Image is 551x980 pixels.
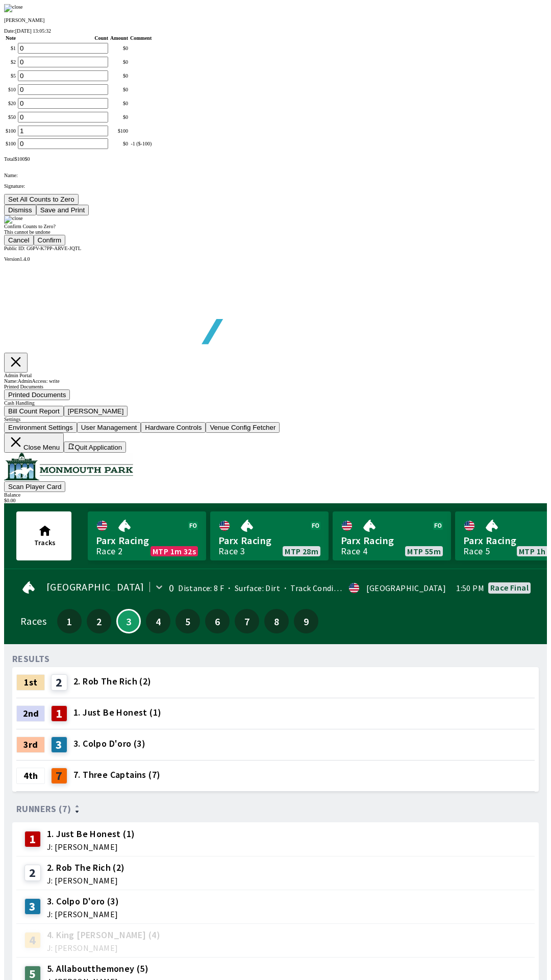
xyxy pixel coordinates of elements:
[47,861,125,874] span: 2. Rob The Rich (2)
[4,406,64,416] button: Bill Count Report
[51,768,67,784] div: 7
[27,246,81,251] span: G6PV-K7PP-ARVE-JQTL
[116,609,141,633] button: 3
[169,584,174,592] div: 0
[4,433,64,453] button: Close Menu
[210,511,329,560] a: Parx RacingRace 3MTP 28m
[366,584,446,592] div: [GEOGRAPHIC_DATA]
[218,547,245,555] div: Race 3
[280,583,374,593] span: Track Condition: Heavy
[46,583,144,591] span: [GEOGRAPHIC_DATA]
[296,618,316,625] span: 9
[5,111,16,123] td: $ 50
[294,609,318,633] button: 9
[110,45,128,51] div: $ 0
[206,422,280,433] button: Venue Config Fetcher
[47,910,119,918] span: J: [PERSON_NAME]
[463,547,490,555] div: Race 5
[146,609,170,633] button: 4
[208,618,227,625] span: 6
[89,618,109,625] span: 2
[34,538,56,547] span: Tracks
[178,618,197,625] span: 5
[14,156,24,162] span: $ 100
[110,73,128,79] div: $ 0
[64,406,128,416] button: [PERSON_NAME]
[15,28,51,34] span: [DATE] 13:05:32
[87,609,111,633] button: 2
[4,384,547,389] div: Printed Documents
[24,156,30,162] span: $ 0
[73,737,145,750] span: 3. Colpo D'oro (3)
[120,619,137,624] span: 3
[4,416,547,422] div: Settings
[17,35,109,41] th: Count
[4,481,65,492] button: Scan Player Card
[24,865,41,881] div: 2
[47,843,135,851] span: J: [PERSON_NAME]
[5,42,16,54] td: $ 1
[4,215,23,224] img: close
[218,534,320,547] span: Parx Racing
[4,28,547,34] div: Date:
[4,378,547,384] div: Name: Admin Access: write
[148,618,168,625] span: 4
[96,547,122,555] div: Race 2
[110,35,129,41] th: Amount
[341,534,443,547] span: Parx Racing
[16,804,535,814] div: Runners (7)
[16,674,45,691] div: 1st
[110,87,128,92] div: $ 0
[73,675,152,688] span: 2. Rob The Rich (2)
[16,768,45,784] div: 4th
[110,128,128,134] div: $ 100
[4,173,547,178] p: Name:
[4,389,70,400] button: Printed Documents
[4,422,77,433] button: Environment Settings
[237,618,257,625] span: 7
[96,534,198,547] span: Parx Racing
[24,898,41,915] div: 3
[5,56,16,68] td: $ 2
[4,17,547,23] p: [PERSON_NAME]
[407,547,441,555] span: MTP 55m
[47,876,125,885] span: J: [PERSON_NAME]
[456,584,484,592] span: 1:50 PM
[47,962,148,975] span: 5. Allaboutthemoney (5)
[141,422,206,433] button: Hardware Controls
[490,583,529,592] div: Race final
[73,768,160,781] span: 7. Three Captains (7)
[4,400,547,406] div: Cash Handling
[47,895,119,908] span: 3. Colpo D'oro (3)
[267,618,286,625] span: 8
[51,674,67,691] div: 2
[4,453,133,480] img: venue logo
[264,609,289,633] button: 8
[36,205,89,215] button: Save and Print
[4,492,547,498] div: Balance
[176,609,200,633] button: 5
[4,194,79,205] button: Set All Counts to Zero
[64,442,126,453] button: Quit Application
[205,609,230,633] button: 6
[88,511,206,560] a: Parx RacingRace 2MTP 1m 32s
[333,511,451,560] a: Parx RacingRace 4MTP 55m
[178,583,224,593] span: Distance: 8 F
[60,618,79,625] span: 1
[4,156,547,162] div: Total
[4,246,547,251] div: Public ID:
[12,655,50,663] div: RESULTS
[51,705,67,722] div: 1
[5,138,16,150] td: $ 100
[4,235,34,246] button: Cancel
[341,547,367,555] div: Race 4
[4,373,547,378] div: Admin Portal
[47,928,160,942] span: 4. King [PERSON_NAME] (4)
[51,737,67,753] div: 3
[130,35,152,41] th: Comment
[4,229,547,235] div: This cannot be undone
[24,932,41,948] div: 4
[110,114,128,120] div: $ 0
[16,705,45,722] div: 2nd
[5,84,16,95] td: $ 10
